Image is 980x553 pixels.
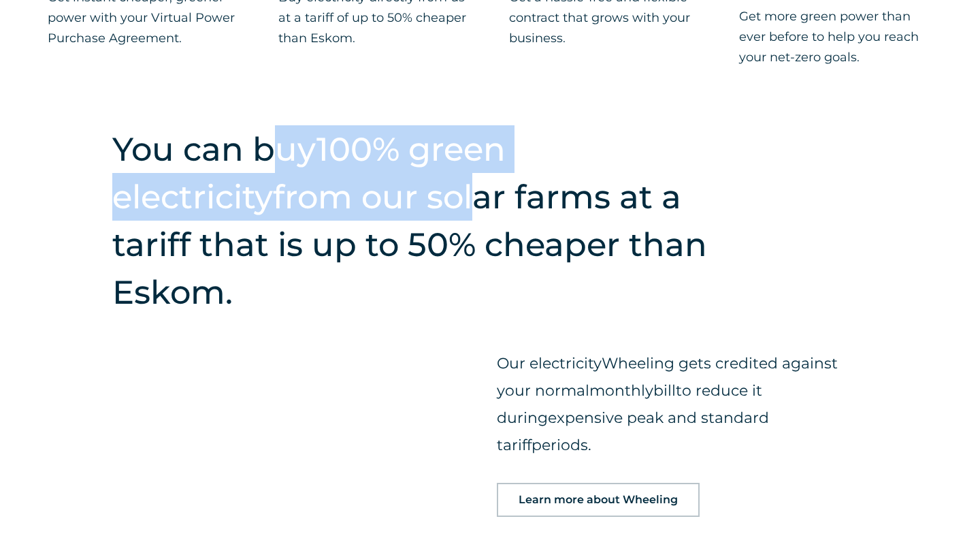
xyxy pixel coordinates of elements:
[497,354,838,400] span: Wheeling gets credited against your normal
[739,6,932,67] p: Get more green power than ever before to help you reach your net-zero goals.
[497,483,700,517] a: Learn more about Wheeling
[532,436,591,454] span: periods.
[112,125,753,316] h2: You can buy from our solar farms at a tariff that is up to 50% cheaper than Eskom.
[653,381,676,400] span: bill
[497,354,602,373] span: Our electricity
[519,494,678,505] span: Learn more about Wheeling
[589,381,653,400] span: monthly
[112,129,506,217] span: 100% green electricity
[497,409,769,454] span: expensive peak and standard tariff
[497,381,762,427] span: to reduce it during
